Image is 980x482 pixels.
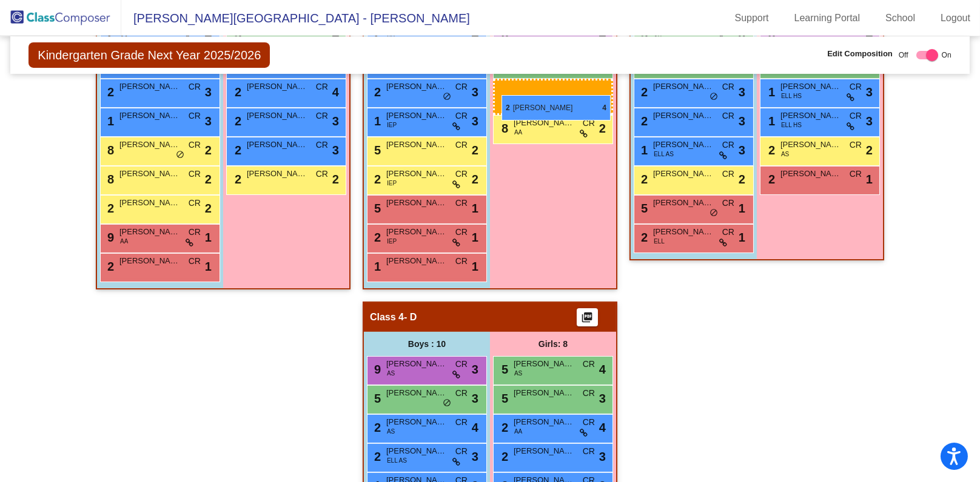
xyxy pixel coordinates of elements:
span: [PERSON_NAME] [119,255,180,267]
span: ELL [654,237,665,246]
span: 2 [104,260,114,273]
span: CR [722,197,734,210]
div: Girls: 8 [490,332,616,356]
a: School [876,8,925,28]
span: 1 [371,260,381,273]
span: AA [514,128,522,137]
span: [PERSON_NAME] [386,197,447,209]
span: 4 [599,360,606,378]
a: Support [725,8,779,28]
mat-icon: picture_as_pdf [580,311,594,328]
span: 2 [739,170,745,188]
span: [PERSON_NAME] [780,168,841,180]
span: 2 [232,85,241,99]
span: 2 [104,85,114,99]
span: ELL AS [387,456,407,465]
span: AS [387,369,395,378]
span: [PERSON_NAME] [119,197,180,209]
span: 3 [866,83,873,101]
span: do_not_disturb_alt [176,150,184,160]
span: 4 [332,83,339,101]
span: AA [514,427,522,436]
span: 1 [739,228,745,246]
span: [PERSON_NAME] [386,387,447,399]
span: [PERSON_NAME] [386,81,447,93]
span: CR [850,168,862,180]
span: 2 [638,173,648,186]
span: 3 [205,83,212,101]
span: [PERSON_NAME] [119,226,180,238]
span: 2 [765,173,775,186]
span: 2 [371,231,381,244]
span: [PERSON_NAME] [247,110,307,122]
span: 5 [371,144,381,157]
span: CR [189,226,201,239]
span: Off [899,50,908,61]
a: Logout [931,8,980,28]
span: [PERSON_NAME] [119,81,180,93]
span: 1 [371,114,381,128]
span: 3 [599,447,606,466]
span: [PERSON_NAME] [653,168,714,180]
span: 2 [232,173,241,186]
span: CR [455,226,468,239]
span: 5 [371,202,381,215]
span: [PERSON_NAME] [386,416,447,428]
span: 2 [765,144,775,157]
span: [PERSON_NAME] [386,226,447,238]
span: Class 4 [370,311,404,323]
span: 1 [472,199,478,217]
span: 1 [739,199,745,217]
span: 1 [472,257,478,276]
span: ELL AS [654,150,674,159]
span: [PERSON_NAME] [119,110,180,122]
span: 1 [765,114,775,128]
span: [PERSON_NAME] [386,255,447,267]
span: CR [316,81,328,93]
span: CR [455,110,468,122]
span: 1 [205,228,212,246]
span: 2 [498,450,508,463]
span: 8 [104,144,114,157]
span: CR [189,139,201,151]
span: CR [189,168,201,180]
span: 5 [371,392,381,405]
span: CR [850,110,862,122]
span: 2 [232,114,241,128]
span: Kindergarten Grade Next Year 2025/2026 [29,42,270,68]
span: CR [722,168,734,180]
span: 3 [472,83,478,101]
span: 2 [232,144,241,157]
span: 9 [371,363,381,376]
span: [PERSON_NAME] [514,387,574,399]
span: [PERSON_NAME] [247,168,307,180]
span: 4 [472,418,478,437]
span: CR [850,81,862,93]
span: CR [189,110,201,122]
span: do_not_disturb_alt [443,92,451,102]
span: AS [387,427,395,436]
span: [PERSON_NAME] [514,117,574,129]
span: CR [455,81,468,93]
span: [PERSON_NAME] [PERSON_NAME] [386,358,447,370]
span: CR [583,117,595,130]
span: CR [722,81,734,93]
span: CR [189,197,201,210]
span: 1 [638,144,648,157]
span: 2 [371,173,381,186]
span: AS [781,150,789,159]
span: CR [722,110,734,122]
span: [PERSON_NAME] [653,81,714,93]
span: 3 [599,389,606,408]
span: 2 [472,141,478,159]
span: [PERSON_NAME] [386,445,447,457]
span: 2 [371,85,381,99]
span: CR [455,358,468,371]
span: On [942,50,951,61]
span: CR [583,445,595,458]
span: 2 [638,231,648,244]
span: 2 [371,421,381,434]
span: CR [583,358,595,371]
span: CR [722,139,734,151]
span: 3 [739,141,745,159]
